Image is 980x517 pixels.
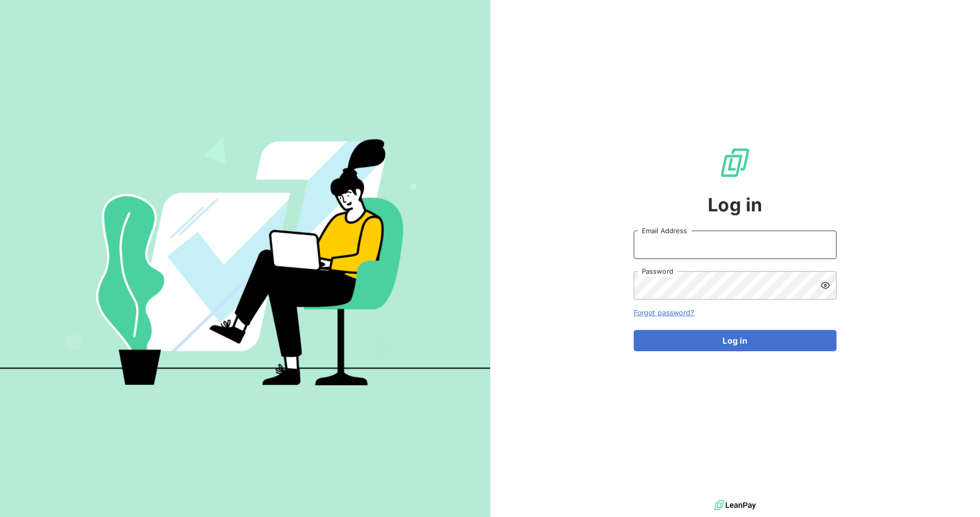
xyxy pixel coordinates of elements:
[719,146,751,179] img: LeanPay Logo
[634,231,837,259] input: placeholder
[714,498,756,513] img: logo
[634,308,694,317] a: Forgot password?
[634,330,837,351] button: Log in
[708,191,762,218] span: Log in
